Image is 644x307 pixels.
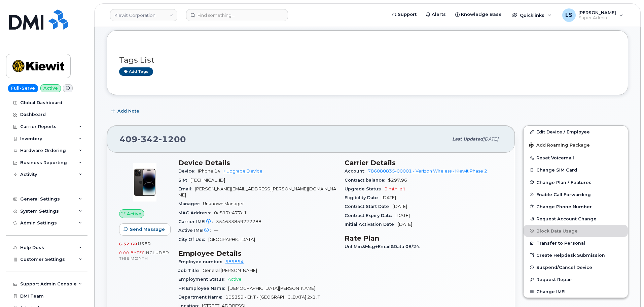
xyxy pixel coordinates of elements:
[178,249,336,257] h3: Employee Details
[223,168,262,174] a: + Upgrade Device
[203,268,257,273] span: General [PERSON_NAME]
[398,222,412,227] span: [DATE]
[536,192,591,197] span: Enable Call Forwarding
[345,178,388,183] span: Contract balance
[524,152,628,164] button: Reset Voicemail
[536,265,592,270] span: Suspend/Cancel Device
[345,195,382,200] span: Eligibility Date
[178,286,228,291] span: HR Employee Name
[216,219,261,224] span: 354633859272288
[558,8,628,22] div: Luke Schroeder
[387,8,421,21] a: Support
[225,259,244,264] a: 585854
[385,186,405,191] span: 9 mth left
[615,278,639,302] iframe: Messenger Launcher
[524,273,628,285] button: Request Repair
[432,11,446,18] span: Alerts
[398,11,417,18] span: Support
[451,8,506,21] a: Knowledge Base
[421,8,451,21] a: Alerts
[524,213,628,225] button: Request Account Change
[520,12,544,18] span: Quicklinks
[110,9,177,21] a: Kiewit Corporation
[345,186,385,191] span: Upgrade Status
[178,159,336,167] h3: Device Details
[178,186,195,191] span: Email
[107,105,145,117] button: Add Note
[524,188,628,201] button: Enable Call Forwarding
[178,228,214,233] span: Active IMEI
[524,237,628,249] button: Transfer to Personal
[345,222,398,227] span: Initial Activation Date
[178,277,228,282] span: Employment Status
[119,250,145,255] span: 0.00 Bytes
[524,261,628,273] button: Suspend/Cancel Device
[228,277,242,282] span: Active
[178,168,198,174] span: Device
[178,178,190,183] span: SIM
[178,259,225,264] span: Employee number
[483,136,498,142] span: [DATE]
[138,134,159,144] span: 342
[119,223,171,236] button: Send Message
[127,211,141,217] span: Active
[214,210,246,215] span: 0c517e477aff
[178,268,203,273] span: Job Title
[345,213,395,218] span: Contract Expiry Date
[119,67,153,76] a: Add tags
[524,164,628,176] button: Change SIM Card
[382,195,396,200] span: [DATE]
[524,225,628,237] button: Block Data Usage
[178,295,225,300] span: Department Name
[345,234,503,242] h3: Rate Plan
[225,295,320,300] span: 105359 - ENT - [GEOGRAPHIC_DATA] 2x1, T
[524,138,628,152] button: Add Roaming Package
[565,11,572,19] span: LS
[138,241,151,246] span: used
[186,9,288,21] input: Find something...
[214,228,218,233] span: —
[119,242,138,246] span: 6.52 GB
[203,201,244,206] span: Unknown Manager
[345,204,393,209] span: Contract Start Date
[395,213,410,218] span: [DATE]
[119,56,616,64] h3: Tags List
[393,204,407,209] span: [DATE]
[208,237,255,242] span: [GEOGRAPHIC_DATA]
[198,168,220,174] span: iPhone 14
[345,244,423,249] span: Unl Min&Msg+Email&Data 08/24
[578,15,616,21] span: Super Admin
[119,134,186,144] span: 409
[461,11,502,18] span: Knowledge Base
[178,201,203,206] span: Manager
[178,237,208,242] span: City Of Use
[452,136,483,142] span: Last updated
[178,219,216,224] span: Carrier IMEI
[536,180,592,185] span: Change Plan / Features
[578,10,616,15] span: [PERSON_NAME]
[345,159,503,167] h3: Carrier Details
[178,186,336,197] span: [PERSON_NAME][EMAIL_ADDRESS][PERSON_NAME][DOMAIN_NAME]
[524,176,628,188] button: Change Plan / Features
[524,126,628,138] a: Edit Device / Employee
[345,168,368,174] span: Account
[388,178,407,183] span: $297.96
[529,143,590,149] span: Add Roaming Package
[368,168,487,174] a: 786080835-00001 - Verizon Wireless - Kiewit Phase 2
[524,285,628,298] button: Change IMEI
[130,226,165,233] span: Send Message
[178,210,214,215] span: MAC Address
[507,8,556,22] div: Quicklinks
[228,286,315,291] span: [DEMOGRAPHIC_DATA][PERSON_NAME]
[124,162,165,203] img: image20231002-3703462-njx0qo.jpeg
[159,134,186,144] span: 1200
[117,108,139,114] span: Add Note
[190,178,225,183] span: [TECHNICAL_ID]
[524,249,628,261] a: Create Helpdesk Submission
[524,201,628,213] button: Change Phone Number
